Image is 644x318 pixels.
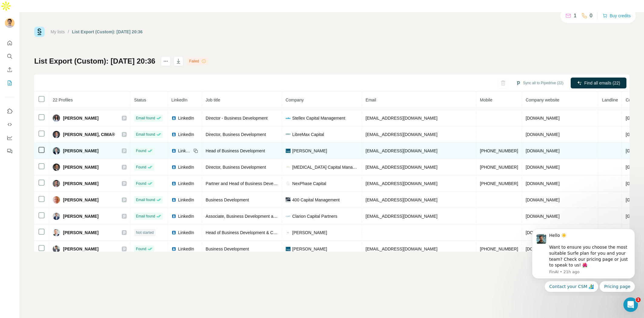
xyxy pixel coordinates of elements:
p: 1 [574,12,576,19]
span: 1 [636,297,641,302]
span: LinkedIn [178,181,194,187]
span: Director, Business Development [206,132,266,137]
button: actions [161,56,171,66]
img: Avatar [53,245,60,253]
span: Found [136,148,146,154]
span: 400 Capital Management [292,197,340,203]
img: company-logo [286,165,290,170]
span: Associate, Business Development and Market Research [206,214,311,219]
img: LinkedIn logo [171,165,176,170]
div: Failed [188,58,208,65]
span: Company website [526,98,559,102]
img: LinkedIn logo [171,230,176,235]
span: [DOMAIN_NAME] [526,214,559,219]
span: [EMAIL_ADDRESS][DOMAIN_NAME] [366,116,437,121]
span: [PHONE_NUMBER] [480,181,518,186]
span: Email found [136,132,155,137]
span: [MEDICAL_DATA] Capital Management [292,164,358,170]
span: Job title [206,98,220,102]
h1: List Export (Custom): [DATE] 20:36 [34,56,155,66]
span: [PHONE_NUMBER] [480,165,518,170]
button: Search [5,51,15,62]
button: Enrich CSV [5,64,15,75]
span: [EMAIL_ADDRESS][DOMAIN_NAME] [366,181,437,186]
span: Found [136,164,146,170]
img: Avatar [53,213,60,220]
img: Avatar [53,164,60,171]
span: Country [626,98,640,102]
button: Use Surfe API [5,119,15,130]
img: company-logo [286,247,290,251]
img: LinkedIn logo [171,148,176,153]
span: LinkedIn [178,230,194,236]
img: Avatar [53,229,60,236]
span: Email [366,98,376,102]
button: Feedback [5,146,15,157]
img: company-logo [286,132,290,137]
img: LinkedIn logo [171,247,176,251]
span: [PERSON_NAME] [63,230,98,236]
span: [PERSON_NAME] [63,197,98,203]
span: Email found [136,214,155,219]
button: Buy credits [603,12,631,20]
span: Found [136,181,146,186]
span: LinkedIn [178,246,194,252]
span: [DOMAIN_NAME] [526,148,559,153]
span: Email found [136,115,155,121]
span: LinkedIn [178,148,191,154]
span: Landline [602,98,618,102]
span: LinkedIn [178,115,194,121]
span: Business Development [206,247,249,251]
span: [EMAIL_ADDRESS][DOMAIN_NAME] [366,247,437,251]
span: [PERSON_NAME] [292,246,327,252]
span: [DOMAIN_NAME] [526,165,559,170]
span: Status [134,98,146,102]
img: LinkedIn logo [171,132,176,137]
span: [EMAIL_ADDRESS][DOMAIN_NAME] [366,148,437,153]
img: LinkedIn logo [171,181,176,186]
span: [PERSON_NAME], CIMA® [63,131,115,137]
img: company-logo [286,197,290,202]
img: Avatar [53,196,60,204]
img: company-logo [286,230,290,235]
span: [PHONE_NUMBER] [480,148,518,153]
span: Found [136,246,146,252]
span: Head of Business Development & Capital Markets [206,230,300,235]
span: [EMAIL_ADDRESS][DOMAIN_NAME] [366,214,437,219]
img: company-logo [286,148,290,153]
div: List Export (Custom): [DATE] 20:36 [72,29,143,35]
span: Partner and Head of Business Development [206,181,288,186]
img: Avatar [53,147,60,154]
span: [PERSON_NAME] [63,246,98,252]
button: My lists [5,78,15,88]
span: LinkedIn [178,164,194,170]
img: company-logo [286,116,290,121]
img: company-logo [286,181,290,186]
span: Company [286,98,304,102]
span: Clarion Capital Partners [292,213,337,219]
img: Avatar [53,180,60,187]
span: [DOMAIN_NAME] [526,197,559,202]
span: Find all emails (22) [584,80,620,86]
span: [DOMAIN_NAME] [526,132,559,137]
span: Not started [136,230,154,235]
iframe: Intercom notifications message [523,223,644,296]
span: Email found [136,197,155,203]
span: [PERSON_NAME] [292,148,327,154]
li: / [68,29,69,35]
button: Sync all to Pipedrive (22) [512,78,568,88]
img: LinkedIn logo [171,197,176,202]
button: Quick start [5,38,15,48]
span: Mobile [480,98,492,102]
img: Avatar [53,131,60,138]
img: Surfe Logo [34,27,45,37]
span: [PERSON_NAME] [63,213,98,219]
a: My lists [51,29,65,34]
img: Avatar [53,114,60,122]
span: LinkedIn [171,98,188,102]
